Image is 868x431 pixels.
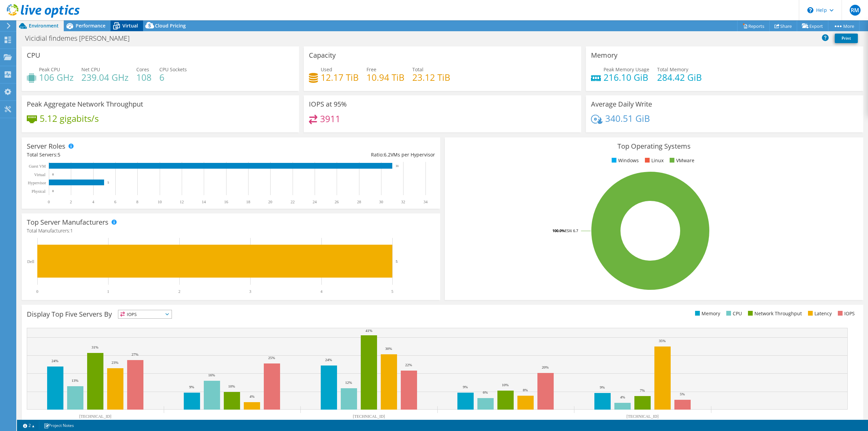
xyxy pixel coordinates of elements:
[746,310,802,317] li: Network Throughput
[401,200,405,204] text: 32
[36,289,38,294] text: 0
[27,143,65,150] h3: Server Roles
[250,394,255,398] text: 4%
[136,74,152,81] h4: 108
[379,200,383,204] text: 30
[70,200,72,204] text: 2
[79,414,112,419] text: [TECHNICAL_ID]
[604,74,649,81] h4: 216.10 GiB
[309,52,336,59] h3: Capacity
[114,200,116,204] text: 6
[412,74,450,81] h4: 23.12 TiB
[268,200,272,204] text: 20
[27,151,231,158] div: Total Servers:
[600,385,605,389] text: 9%
[132,352,138,356] text: 27%
[107,289,109,294] text: 1
[657,74,702,81] h4: 284.42 GiB
[118,310,172,318] span: IOPS
[39,421,79,430] a: Project Notes
[18,421,39,430] a: 2
[246,200,250,204] text: 18
[48,200,50,204] text: 0
[385,346,392,351] text: 30%
[483,390,488,394] text: 6%
[450,143,858,150] h3: Top Operating Systems
[27,52,40,59] h3: CPU
[92,200,94,204] text: 4
[552,228,565,233] tspan: 100.0%
[604,66,649,73] span: Peak Memory Usage
[76,22,105,29] span: Performance
[178,289,180,294] text: 2
[412,66,423,73] span: Total
[353,414,385,419] text: [TECHNICAL_ID]
[309,100,347,108] h3: IOPS at 95%
[657,66,688,73] span: Total Memory
[463,385,468,389] text: 9%
[58,151,60,158] span: 5
[605,115,650,122] h4: 340.51 GiB
[27,227,435,235] h4: Total Manufacturers:
[70,227,73,234] span: 1
[405,363,412,367] text: 22%
[22,35,140,42] h1: Vicidial findemes [PERSON_NAME]
[850,5,861,16] span: RM
[39,66,60,73] span: Peak CPU
[357,200,361,204] text: 28
[391,289,393,294] text: 5
[52,359,58,363] text: 24%
[542,365,549,369] text: 20%
[208,373,215,377] text: 16%
[725,310,742,317] li: CPU
[627,414,659,419] text: [TECHNICAL_ID]
[72,378,78,382] text: 13%
[155,22,186,29] span: Cloud Pricing
[325,358,332,362] text: 24%
[32,189,45,194] text: Physical
[502,383,509,387] text: 10%
[27,100,143,108] h3: Peak Aggregate Network Throughput
[40,115,99,122] h4: 5.12 gigabits/s
[320,115,340,123] h4: 3911
[52,173,54,176] text: 0
[367,74,405,81] h4: 10.94 TiB
[769,21,797,31] a: Share
[189,385,194,389] text: 9%
[523,388,528,392] text: 8%
[335,200,339,204] text: 26
[366,329,372,333] text: 41%
[591,100,652,108] h3: Average Daily Write
[659,339,666,343] text: 35%
[291,200,295,204] text: 22
[81,74,129,81] h4: 239.04 GHz
[668,157,694,164] li: VMware
[345,380,352,385] text: 12%
[610,157,639,164] li: Windows
[396,164,399,168] text: 31
[835,34,858,43] a: Print
[591,52,617,59] h3: Memory
[159,74,187,81] h4: 6
[27,219,108,226] h3: Top Server Manufacturers
[224,200,228,204] text: 16
[797,21,828,31] a: Export
[640,388,645,392] text: 7%
[158,200,162,204] text: 10
[320,289,322,294] text: 4
[680,392,685,396] text: 5%
[122,22,138,29] span: Virtual
[828,21,860,31] a: More
[313,200,317,204] text: 24
[29,164,46,169] text: Guest VM
[565,228,578,233] tspan: ESXi 6.7
[28,181,46,185] text: Hypervisor
[136,200,138,204] text: 8
[228,384,235,388] text: 10%
[737,21,770,31] a: Reports
[321,66,332,73] span: Used
[268,356,275,360] text: 25%
[321,74,359,81] h4: 12.17 TiB
[159,66,187,73] span: CPU Sockets
[806,310,832,317] li: Latency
